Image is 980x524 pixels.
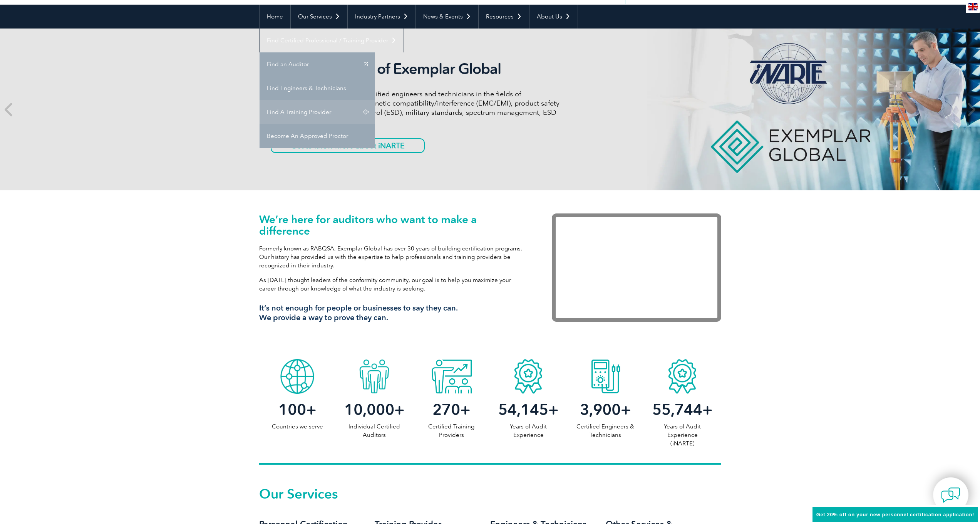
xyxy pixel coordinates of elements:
h2: Our Services [259,488,721,500]
span: 54,145 [498,400,548,419]
a: Resources [479,5,529,29]
h2: + [413,403,490,416]
h2: + [259,403,336,416]
iframe: Exemplar Global: Working together to make a difference [552,213,721,322]
a: About Us [529,5,578,29]
p: Individual Certified Auditors [336,422,413,439]
p: iNARTE certifications are for qualified engineers and technicians in the fields of telecommunicat... [271,89,560,126]
h2: + [336,403,413,416]
span: 270 [432,400,460,419]
h2: iNARTE is a Part of Exemplar Global [271,60,560,78]
a: Find an Auditor [260,52,375,76]
a: Our Services [291,5,347,29]
a: News & Events [416,5,478,29]
img: contact-chat.png [941,485,960,505]
h2: + [490,403,567,416]
span: 3,900 [580,400,621,419]
a: Industry Partners [348,5,415,29]
a: Find Certified Professional / Training Provider [260,29,404,52]
a: Find Engineers & Technicians [260,76,375,100]
a: Find A Training Provider [260,100,375,124]
p: Years of Audit Experience (iNARTE) [644,422,721,448]
h2: + [567,403,644,416]
p: Certified Training Providers [413,422,490,439]
p: As [DATE] thought leaders of the conformity community, our goal is to help you maximize your care... [259,276,529,293]
span: 55,744 [652,400,702,419]
span: 10,000 [344,400,394,419]
span: Get 20% off on your new personnel certification application! [816,512,974,517]
img: en [968,3,978,10]
p: Certified Engineers & Technicians [567,422,644,439]
h1: We’re here for auditors who want to make a difference [259,213,529,237]
a: Become An Approved Proctor [260,124,375,148]
a: Home [260,5,290,29]
p: Countries we serve [259,422,336,431]
span: 100 [278,400,306,419]
h2: + [644,403,721,416]
h3: It’s not enough for people or businesses to say they can. We provide a way to prove they can. [259,303,529,322]
p: Years of Audit Experience [490,422,567,439]
p: Formerly known as RABQSA, Exemplar Global has over 30 years of building certification programs. O... [259,244,529,270]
